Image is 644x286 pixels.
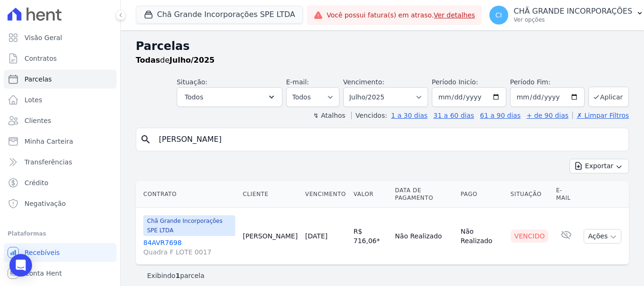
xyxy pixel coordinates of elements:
p: de [136,55,215,66]
td: Não Realizado [391,208,457,265]
strong: Julho/2025 [170,56,215,65]
span: Parcelas [25,74,52,84]
td: [PERSON_NAME] [239,208,301,265]
th: Contrato [136,181,239,208]
span: Clientes [25,116,51,125]
th: Situação [507,181,553,208]
a: ✗ Limpar Filtros [572,112,629,119]
strong: Todas [136,56,160,65]
a: 61 a 90 dias [480,112,520,119]
button: Exportar [570,159,629,173]
a: Minha Carteira [4,132,116,151]
h2: Parcelas [136,38,629,55]
a: 84AVR7698Quadra F LOTE 0017 [143,238,235,257]
span: Lotes [25,95,42,105]
span: Visão Geral [25,33,62,42]
div: Vencido [511,229,549,243]
label: E-mail: [286,78,309,86]
button: Chã Grande Incorporações SPE LTDA [136,6,303,24]
span: Crédito [25,178,49,188]
a: Contratos [4,49,116,68]
a: Parcelas [4,70,116,89]
div: Plataformas [8,228,113,239]
span: CI [495,12,502,18]
span: Negativação [25,199,66,208]
b: 1 [175,272,180,279]
a: + de 90 dias [527,112,569,119]
div: Open Intercom Messenger [9,254,32,277]
a: Recebíveis [4,243,116,262]
p: CHÃ GRANDE INCORPORAÇÕES [514,7,633,16]
span: Recebíveis [25,248,60,257]
p: Exibindo parcela [147,271,205,280]
label: ↯ Atalhos [313,112,345,119]
th: Data de Pagamento [391,181,457,208]
span: Você possui fatura(s) em atraso. [327,10,475,20]
a: Ver detalhes [434,11,475,19]
span: Quadra F LOTE 0017 [143,247,235,257]
button: Todos [177,87,282,107]
label: Vencimento: [343,78,384,86]
p: Ver opções [514,16,633,24]
a: Crédito [4,173,116,192]
a: Visão Geral [4,28,116,47]
td: R$ 716,06 [350,208,391,265]
a: Clientes [4,111,116,130]
a: 1 a 30 dias [391,112,428,119]
span: Chã Grande Incorporações SPE LTDA [143,215,235,236]
input: Buscar por nome do lote ou do cliente [153,130,625,149]
span: Todos [185,91,203,103]
label: Situação: [177,78,207,86]
button: Aplicar [588,87,629,107]
button: Ações [584,229,621,244]
th: E-mail [552,181,580,208]
a: [DATE] [305,232,327,240]
span: Contratos [25,54,57,63]
a: Conta Hent [4,264,116,283]
th: Valor [350,181,391,208]
span: Conta Hent [25,269,62,278]
td: Não Realizado [457,208,507,265]
i: search [140,134,151,145]
label: Período Inicío: [432,78,478,86]
a: Transferências [4,153,116,172]
a: 31 a 60 dias [433,112,474,119]
label: Período Fim: [510,77,585,87]
th: Vencimento [301,181,349,208]
th: Pago [457,181,507,208]
span: Minha Carteira [25,137,73,146]
a: Lotes [4,90,116,109]
a: Negativação [4,194,116,213]
label: Vencidos: [351,112,387,119]
span: Transferências [25,157,72,167]
th: Cliente [239,181,301,208]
